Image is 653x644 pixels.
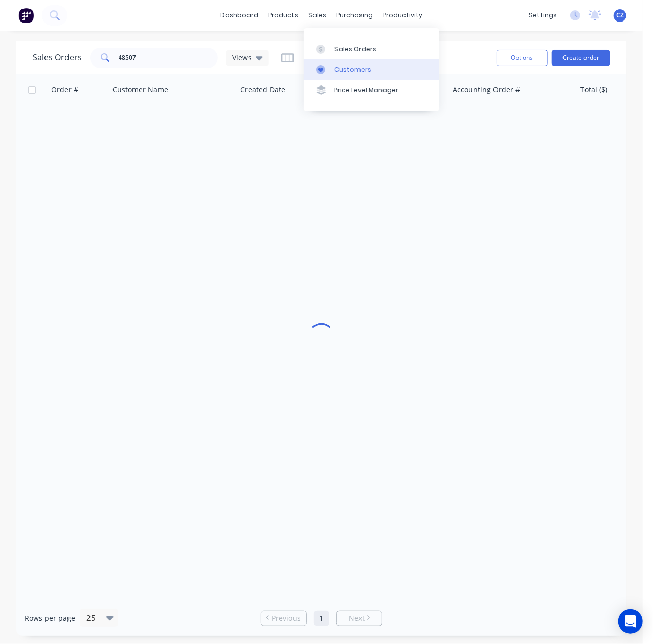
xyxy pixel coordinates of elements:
div: Accounting Order # [453,84,520,95]
img: Factory [18,8,34,23]
div: Open Intercom Messenger [618,609,643,634]
div: Customer Name [112,84,168,95]
a: Customers [304,59,439,80]
span: CZ [616,11,624,20]
a: Sales Orders [304,38,439,59]
div: purchasing [331,8,378,23]
div: sales [303,8,331,23]
a: Next page [337,613,382,624]
div: Sales Orders [334,45,376,54]
span: Views [232,52,252,63]
div: productivity [378,8,427,23]
a: Price Level Manager [304,80,439,100]
input: Search... [119,48,218,68]
div: Created Date [240,84,285,95]
a: dashboard [215,8,263,23]
button: Create order [552,50,610,66]
h1: Sales Orders [33,53,82,62]
ul: Pagination [257,611,387,626]
div: Customers [334,65,371,74]
span: Rows per page [25,613,75,624]
div: Total ($) [580,84,607,95]
div: settings [524,8,562,23]
div: Order # [51,84,78,95]
div: products [263,8,303,23]
span: Next [349,613,365,624]
span: Previous [272,613,301,624]
a: Previous page [261,613,306,624]
a: Page 1 is your current page [314,611,329,626]
button: Options [497,50,548,66]
div: Price Level Manager [334,85,398,95]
